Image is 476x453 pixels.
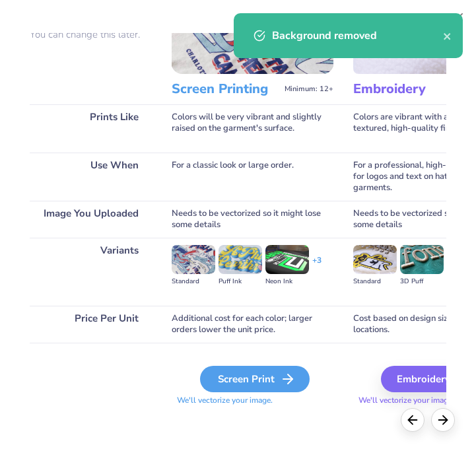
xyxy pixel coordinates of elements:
[30,238,152,306] div: Variants
[172,306,333,343] div: Additional cost for each color; larger orders lower the unit price.
[30,153,152,201] div: Use When
[172,395,333,406] span: We'll vectorize your image.
[172,153,333,201] div: For a classic look or large order.
[30,29,152,40] p: You can change this later.
[30,201,152,238] div: Image You Uploaded
[443,28,452,44] button: close
[353,276,397,287] div: Standard
[272,28,443,44] div: Background removed
[265,245,309,274] img: Neon Ink
[265,276,309,287] div: Neon Ink
[172,245,215,274] img: Standard
[219,276,262,287] div: Puff Ink
[285,85,333,94] span: Minimum: 12+
[200,366,310,392] div: Screen Print
[30,306,152,343] div: Price Per Unit
[172,81,279,98] h3: Screen Printing
[30,104,152,153] div: Prints Like
[353,81,461,98] h3: Embroidery
[172,276,215,287] div: Standard
[353,245,397,274] img: Standard
[172,201,333,238] div: Needs to be vectorized so it might lose some details
[400,245,444,274] img: 3D Puff
[312,255,322,277] div: + 3
[219,245,262,274] img: Puff Ink
[400,276,444,287] div: 3D Puff
[446,6,471,31] button: Close
[172,104,333,153] div: Colors will be very vibrant and slightly raised on the garment's surface.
